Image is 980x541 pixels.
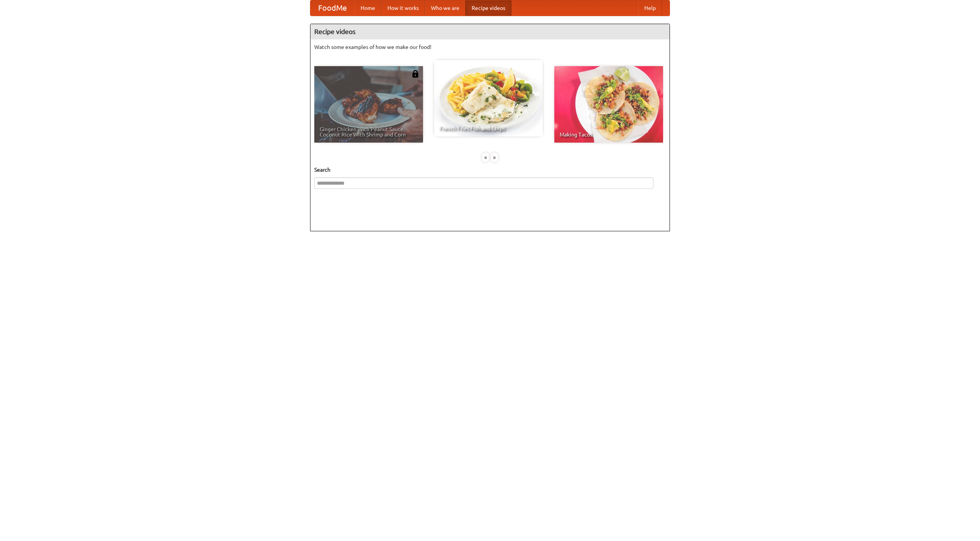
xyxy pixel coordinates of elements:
a: Who we are [425,0,465,16]
a: French Fries Fish and Chips [434,60,543,136]
div: « [482,153,489,162]
a: Help [638,0,662,16]
a: Recipe videos [465,0,511,16]
p: Watch some examples of how we make our food! [314,43,666,51]
a: Home [354,0,381,16]
a: FoodMe [310,0,354,16]
h4: Recipe videos [310,24,670,39]
a: How it works [381,0,425,16]
a: Making Tacos [554,66,663,143]
img: 483408.png [412,70,419,78]
div: » [491,153,498,162]
h5: Search [314,166,666,174]
span: Making Tacos [560,132,658,137]
span: French Fries Fish and Chips [439,126,537,131]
